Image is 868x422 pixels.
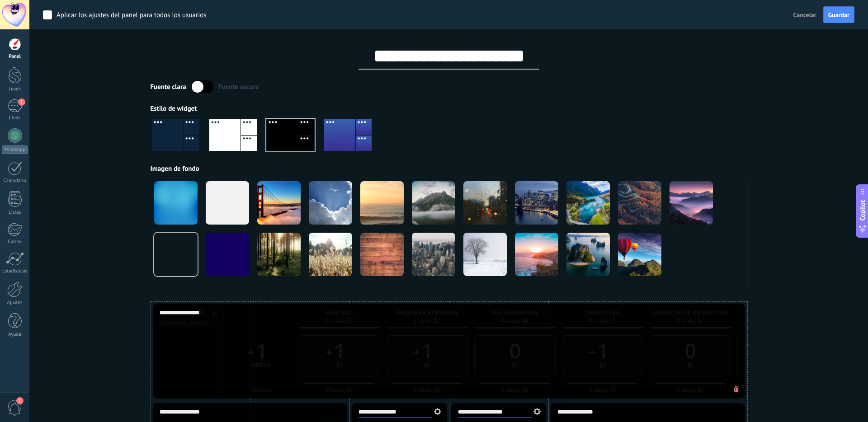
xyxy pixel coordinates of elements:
div: Fuente clara [151,83,186,91]
div: Chats [2,115,28,121]
span: 1 [18,98,25,106]
span: Cancelar [793,11,816,19]
div: Imagen de fondo [151,164,747,173]
div: Leads [2,86,28,92]
div: Estadísticas [2,268,28,274]
button: Guardar [823,6,854,23]
div: Calendario [2,178,28,184]
div: Ayuda [2,332,28,338]
span: Guardar [828,12,849,18]
button: Cancelar [790,8,820,22]
span: 1 [16,397,24,404]
span: Copilot [858,200,867,221]
div: Aplicar los ajustes del panel para todos los usuarios [57,11,207,20]
div: Estilo de widget [151,104,747,113]
div: Fuente oscura [218,83,259,91]
div: Listas [2,210,28,216]
div: WhatsApp [2,145,28,154]
div: Correo [2,239,28,245]
div: Ajustes [2,300,28,306]
div: Panel [2,54,28,60]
